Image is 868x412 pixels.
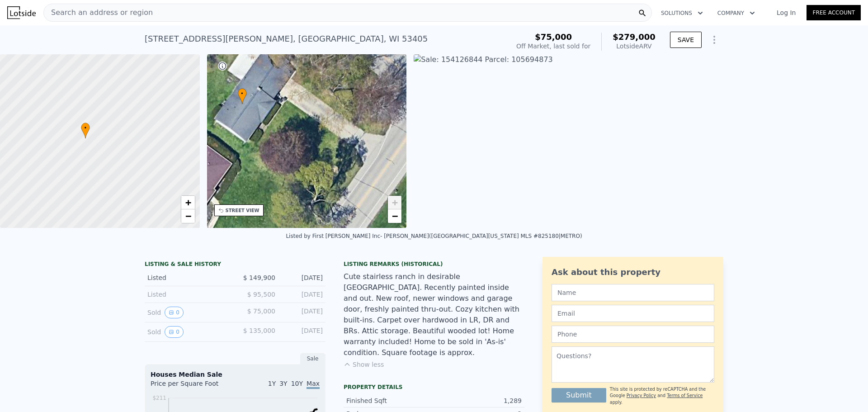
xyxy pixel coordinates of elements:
div: STREET VIEW [226,207,259,214]
span: − [392,210,398,222]
span: + [392,197,398,208]
button: Submit [552,388,606,403]
div: Listing Remarks (Historical) [344,260,524,268]
a: Zoom out [388,209,401,223]
button: View historical data [165,326,184,338]
a: Zoom in [181,196,195,209]
span: • [237,90,246,98]
div: Lotside ARV [613,42,656,51]
span: Max [307,380,320,389]
div: Cute stairless ranch in desirable [GEOGRAPHIC_DATA]. Recently painted inside and out. New roof, n... [344,271,524,358]
a: Log In [766,8,807,17]
div: Sold [147,326,228,338]
div: This site is protected by reCAPTCHA and the Google and apply. [610,386,714,406]
div: Listed [147,290,228,299]
div: LISTING & SALE HISTORY [145,260,325,270]
a: Zoom out [181,209,195,223]
div: Price per Square Foot [151,379,235,393]
button: Show less [344,360,384,369]
button: Show Options [705,31,723,49]
a: Privacy Policy [627,393,656,398]
div: Property details [344,384,524,391]
button: SAVE [670,32,702,48]
div: Listed by First [PERSON_NAME] Inc- [PERSON_NAME] ([GEOGRAPHIC_DATA][US_STATE] MLS #825180|METRO) [286,233,582,239]
span: − [185,210,191,222]
span: • [81,124,90,132]
div: Houses Median Sale [151,370,320,379]
div: Ask about this property [552,266,714,279]
span: Search an address or region [44,7,153,18]
div: Off Market, last sold for [516,42,590,51]
div: • [81,123,90,138]
span: $ 149,900 [243,274,275,281]
div: Sale [300,353,325,365]
span: $75,000 [535,32,572,42]
div: Finished Sqft [346,396,434,405]
button: Company [710,5,762,21]
a: Free Account [807,5,861,20]
div: [DATE] [283,326,323,338]
span: 3Y [279,380,287,387]
span: 10Y [291,380,303,387]
div: [DATE] [283,290,323,299]
button: View historical data [165,307,184,318]
div: • [237,88,246,104]
div: Sold [147,307,228,318]
span: 1Y [268,380,276,387]
a: Terms of Service [667,393,703,398]
span: $ 75,000 [247,308,275,315]
span: $ 135,000 [243,327,275,334]
input: Email [552,305,714,322]
span: $279,000 [613,32,656,42]
tspan: $211 [152,395,166,401]
a: Zoom in [388,196,401,209]
div: [DATE] [283,273,323,282]
div: 1,289 [434,396,522,405]
span: + [185,197,191,208]
div: [DATE] [283,307,323,318]
div: Listed [147,273,228,282]
span: $ 95,500 [247,291,275,298]
img: Lotside [7,6,36,19]
input: Name [552,284,714,301]
input: Phone [552,326,714,343]
div: [STREET_ADDRESS][PERSON_NAME] , [GEOGRAPHIC_DATA] , WI 53405 [145,33,428,45]
button: Solutions [654,5,710,21]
